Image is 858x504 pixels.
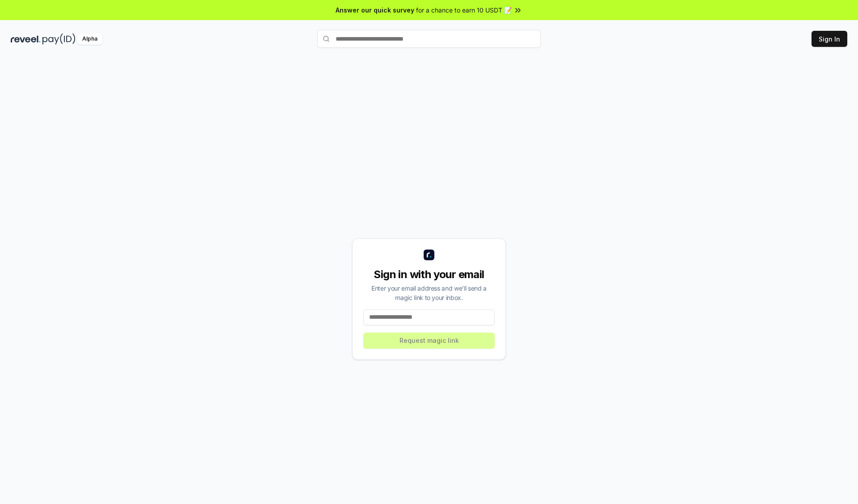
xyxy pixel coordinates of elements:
div: Enter your email address and we’ll send a magic link to your inbox. [363,283,495,302]
div: Sign in with your email [363,267,495,282]
span: Answer our quick survey [336,5,414,15]
img: reveel_dark [11,33,41,45]
img: pay_id [42,33,76,45]
button: Sign In [812,31,847,47]
span: for a chance to earn 10 USDT 📝 [416,5,512,15]
img: logo_small [424,250,434,260]
div: Alpha [77,33,102,45]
